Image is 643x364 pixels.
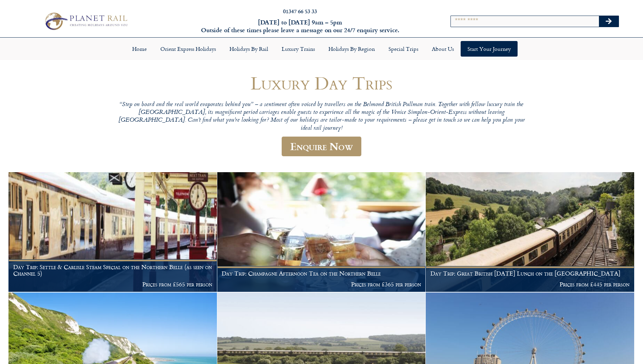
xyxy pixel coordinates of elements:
a: About Us [425,41,461,57]
p: Prices from £445 per person [430,281,630,288]
nav: Menu [3,41,640,57]
a: Day Trip: Champagne Afternoon Tea on the Northern Belle Prices from £365 per person [217,172,426,292]
button: Search [599,16,619,27]
p: “Step on board and the real world evaporates behind you” – a sentiment often voiced by travellers... [118,101,525,133]
a: Holidays by Region [322,41,382,57]
a: Enquire Now [282,137,361,157]
a: Orient Express Holidays [154,41,223,57]
a: Holidays by Rail [223,41,275,57]
a: 01347 66 53 33 [283,7,317,15]
a: Day Trip: Settle & Carlisle Steam Special on the Northern Belle (as seen on Channel 5) Prices fro... [8,172,217,292]
img: Planet Rail Train Holidays Logo [41,11,130,32]
a: Start your Journey [461,41,518,57]
a: Home [125,41,154,57]
p: Prices from £365 per person [222,281,421,288]
h6: [DATE] to [DATE] 9am – 5pm Outside of these times please leave a message on our 24/7 enquiry serv... [173,18,427,34]
p: Prices from £565 per person [13,281,213,288]
h1: Luxury Day Trips [118,73,525,93]
a: Luxury Trains [275,41,322,57]
h1: Day Trip: Champagne Afternoon Tea on the Northern Belle [222,270,421,277]
a: Day Trip: Great British [DATE] Lunch on the [GEOGRAPHIC_DATA] Prices from £445 per person [426,172,635,292]
a: Special Trips [382,41,425,57]
h1: Day Trip: Great British [DATE] Lunch on the [GEOGRAPHIC_DATA] [430,270,630,277]
h1: Day Trip: Settle & Carlisle Steam Special on the Northern Belle (as seen on Channel 5) [13,264,213,277]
